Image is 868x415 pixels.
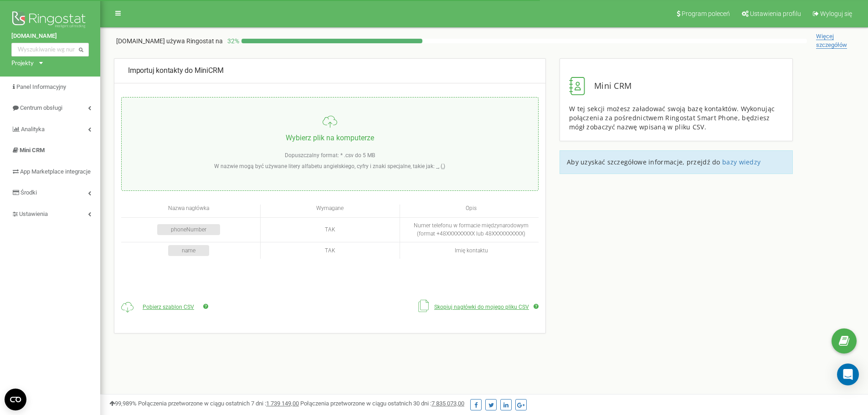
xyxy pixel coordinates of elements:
span: używa Ringostat na [166,37,223,45]
span: Nazwa nagłówka [168,205,209,211]
span: Importuj kontakty do MiniCRM [128,66,223,75]
a: [DOMAIN_NAME] [11,32,89,41]
span: Aby uzyskać szczegółowe informacje, przejdź do [567,158,720,166]
div: Open Intercom Messenger [837,364,859,385]
div: name [168,245,209,256]
div: phoneNumber [157,224,220,235]
a: bazy wiedzy [722,158,760,166]
span: App Marketplace integracje [20,168,91,175]
input: Wyszukiwanie wg numeru [11,43,89,56]
span: Program poleceń [682,10,730,17]
div: Projekty [11,59,34,67]
span: Opis [466,205,477,211]
span: Połączenia przetworzone w ciągu ostatnich 30 dni : [300,400,464,407]
p: [DOMAIN_NAME] [116,36,223,46]
span: TAK [325,247,335,254]
div: Mini CRM [569,77,783,95]
span: Wymagane [316,205,344,211]
span: Numer telefonu w formacie międzynarodowym (format +48XXXXXXXXX lub 48XXXXXXXXXX) [414,222,529,236]
span: Mini CRM [20,147,45,154]
span: Imię kontaktu [455,247,488,254]
span: W tej sekcji możesz załadować swoją bazę kontaktów. Wykonując połączenia za pośrednictwem Ringost... [569,104,775,131]
u: 7 835 073,00 [431,400,464,407]
p: 32 % [223,36,241,46]
a: Pobierz szablon CSV [138,304,199,310]
span: Ustawienia profilu [750,10,801,17]
img: Ringostat logo [11,9,89,32]
span: Skopiuj nagłówki do mojego pliku CSV [434,304,529,310]
span: Połączenia przetworzone w ciągu ostatnich 7 dni : [138,400,299,407]
span: TAK [325,226,335,233]
span: Analityka [21,126,45,133]
span: Środki [21,189,37,196]
u: 1 739 149,00 [266,400,299,407]
span: Centrum obsługi [20,104,62,111]
span: Ustawienia [19,210,48,217]
span: Wyloguj się [820,10,852,17]
span: Panel Informacyjny [16,83,66,90]
span: Pobierz szablon CSV [143,304,194,310]
button: Open CMP widget [5,389,26,410]
span: Więcej szczegółów [816,33,847,49]
span: 99,989% [109,400,137,407]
